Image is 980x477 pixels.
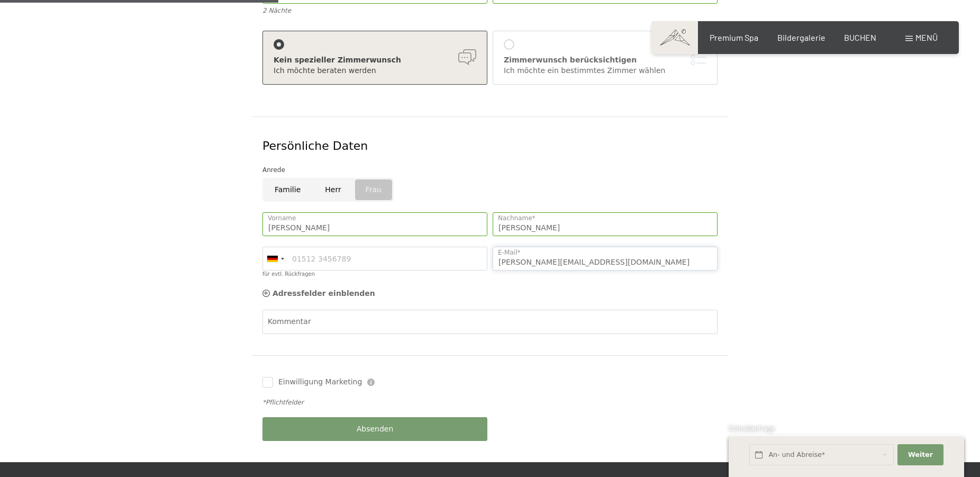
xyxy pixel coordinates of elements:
[262,271,315,277] label: für evtl. Rückfragen
[897,444,943,466] button: Weiter
[274,66,476,76] div: Ich möchte beraten werden
[262,138,718,155] div: Persönliche Daten
[273,289,375,298] span: Adressfelder einblenden
[262,398,718,407] div: *Pflichtfelder
[710,32,758,42] a: Premium Spa
[844,32,876,42] a: BUCHEN
[908,450,933,460] span: Weiter
[278,377,362,388] span: Einwilligung Marketing
[504,66,706,76] div: Ich möchte ein bestimmtes Zimmer wählen
[504,55,706,66] div: Zimmerwunsch berücksichtigen
[262,6,487,15] div: 2 Nächte
[729,424,775,433] span: Schnellanfrage
[274,55,476,66] div: Kein spezieller Zimmerwunsch
[357,424,394,435] span: Absenden
[262,247,487,271] input: 01512 3456789
[262,417,487,441] button: Absenden
[263,247,287,270] div: Germany (Deutschland): +49
[915,32,938,42] span: Menü
[262,165,718,175] div: Anrede
[777,32,825,42] a: Bildergalerie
